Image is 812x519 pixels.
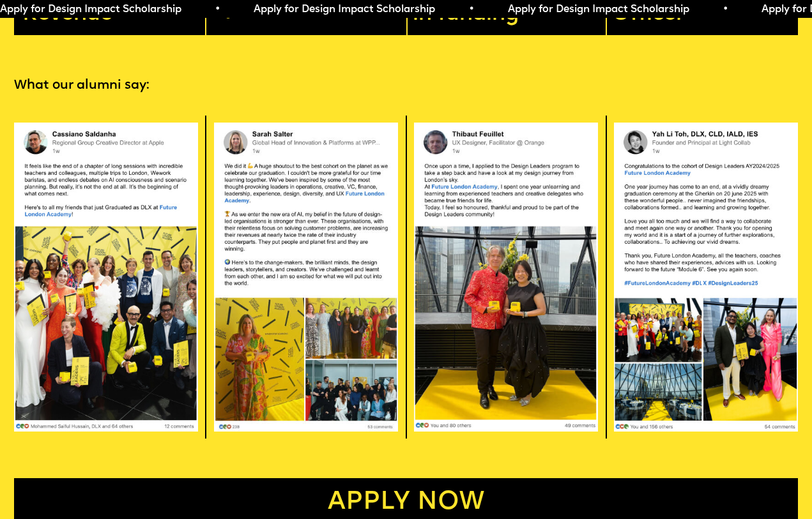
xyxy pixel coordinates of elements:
p: What our alumni say: [14,77,798,95]
span: • [208,4,213,15]
span: • [716,4,721,15]
span: • [461,4,467,15]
